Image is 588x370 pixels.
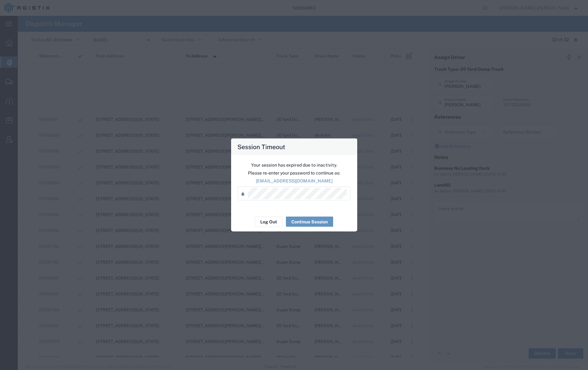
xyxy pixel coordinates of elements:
[237,142,285,151] h4: Session Timeout
[238,170,351,176] p: Please re-enter your password to continue as:
[238,178,351,184] p: [EMAIL_ADDRESS][DOMAIN_NAME]
[286,217,333,227] button: Continue Session
[255,217,282,227] button: Log Out
[238,162,351,168] p: Your session has expired due to inactivity.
